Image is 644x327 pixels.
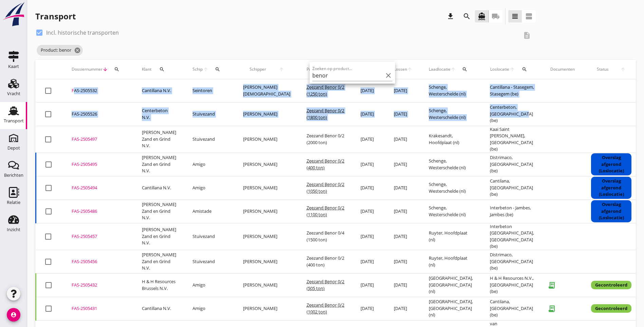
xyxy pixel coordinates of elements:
[312,70,383,81] input: Zoeken op product...
[134,297,184,320] td: Cantillana N.V.
[386,102,421,126] td: [DATE]
[103,67,108,72] i: arrow_downward
[386,273,421,297] td: [DATE]
[352,79,386,103] td: [DATE]
[352,126,386,153] td: [DATE]
[591,281,631,290] div: Gecontroleerd
[7,91,20,96] div: Vracht
[482,297,542,320] td: Cantilana, [GEOGRAPHIC_DATA] (be)
[482,273,542,297] td: H & H Resources N.V., [GEOGRAPHIC_DATA] (be)
[421,200,482,223] td: Schenge, Westerschelde (nl)
[492,12,500,20] i: local_shipping
[386,297,421,320] td: [DATE]
[134,250,184,273] td: [PERSON_NAME] Zand en Grind N.V.
[386,176,421,200] td: [DATE]
[307,107,344,120] span: Zeezand Benor 0/2 (1800 ton)
[490,66,510,72] span: Loslocatie
[192,66,203,72] span: Schip
[72,66,103,72] span: Dossiernummer
[446,12,455,20] i: download
[591,200,631,222] div: Overslag afgerond (Loslocatie)
[134,102,184,126] td: Centerbeton N.V.
[7,308,20,322] i: account_circle
[7,227,20,232] div: Inzicht
[550,66,575,72] div: Documenten
[235,176,298,200] td: [PERSON_NAME]
[482,79,542,103] td: Cantillana - Stasegem, Stasegem (be)
[352,223,386,250] td: [DATE]
[511,12,519,20] i: view_headline
[386,79,421,103] td: [DATE]
[235,79,298,103] td: [PERSON_NAME][DEMOGRAPHIC_DATA]
[243,66,272,72] span: Schipper
[421,102,482,126] td: Schenge, Westerschelde (nl)
[184,126,235,153] td: Stuivezand
[215,67,220,72] i: search
[462,67,467,72] i: search
[463,12,471,20] i: search
[386,153,421,176] td: [DATE]
[421,250,482,273] td: Ruyter, Hoofdplaat (nl)
[72,185,126,191] div: FAS-2505494
[74,47,81,54] i: cancel
[7,146,20,150] div: Depot
[8,64,19,69] div: Kaart
[482,223,542,250] td: Interbeton [GEOGRAPHIC_DATA], [GEOGRAPHIC_DATA] (be)
[184,223,235,250] td: Stuivezand
[307,181,344,194] span: Zeezand Benor 0/2 (1050 ton)
[7,200,20,205] div: Relatie
[134,153,184,176] td: [PERSON_NAME] Zand en Grind N.V.
[142,61,176,78] div: Klant
[591,304,631,313] div: Gecontroleerd
[307,302,344,315] span: Zeezand Benor 0/2 (1002 ton)
[386,250,421,273] td: [DATE]
[134,176,184,200] td: Cantillana N.V.
[421,223,482,250] td: Ruyter, Hoofdplaat (nl)
[450,67,456,72] i: arrow_upward
[184,153,235,176] td: Amigo
[184,102,235,126] td: Stuivezand
[235,153,298,176] td: [PERSON_NAME]
[272,67,290,72] i: arrow_upward
[184,200,235,223] td: Amistade
[394,66,407,72] span: Lossen
[235,126,298,153] td: [PERSON_NAME]
[72,87,126,94] div: FAS-2505532
[184,79,235,103] td: Seintoren
[235,200,298,223] td: [PERSON_NAME]
[307,66,321,72] span: Product
[235,297,298,320] td: [PERSON_NAME]
[184,250,235,273] td: Stuivezand
[482,126,542,153] td: Kaai Saint [PERSON_NAME], [GEOGRAPHIC_DATA] (be)
[482,200,542,223] td: Interbeton - Jambes, Jambes (be)
[352,250,386,273] td: [DATE]
[134,223,184,250] td: [PERSON_NAME] Zand en Grind N.V.
[37,45,83,56] span: Product: benor
[352,297,386,320] td: [DATE]
[72,208,126,215] div: FAS-2505486
[386,223,421,250] td: [DATE]
[482,153,542,176] td: Distrimaco, [GEOGRAPHIC_DATA] (be)
[298,126,352,153] td: Zeezand Benor 0/2 (2000 ton)
[384,71,392,80] i: clear
[307,158,344,171] span: Zeezand Benor 0/2 (400 ton)
[235,250,298,273] td: [PERSON_NAME]
[421,176,482,200] td: Schenge, Westerschelde (nl)
[72,136,126,143] div: FAS-2505497
[482,102,542,126] td: Centerbeton, [GEOGRAPHIC_DATA] (be)
[421,79,482,103] td: Schenge, Westerschelde (nl)
[478,12,486,20] i: directions_boat
[184,176,235,200] td: Amigo
[352,102,386,126] td: [DATE]
[298,250,352,273] td: Zeezand Benor 0/2 (400 ton)
[134,273,184,297] td: H & H Resources Brussels N.V.
[545,278,558,292] i: receipt_long
[307,84,344,97] span: Zeezand Benor 0/2 (1250 ton)
[591,153,631,175] div: Overslag afgerond (Loslocatie)
[72,161,126,168] div: FAS-2505495
[203,67,209,72] i: arrow_upward
[386,200,421,223] td: [DATE]
[298,223,352,250] td: Zeezand Benor 0/4 (1500 ton)
[235,102,298,126] td: [PERSON_NAME]
[352,200,386,223] td: [DATE]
